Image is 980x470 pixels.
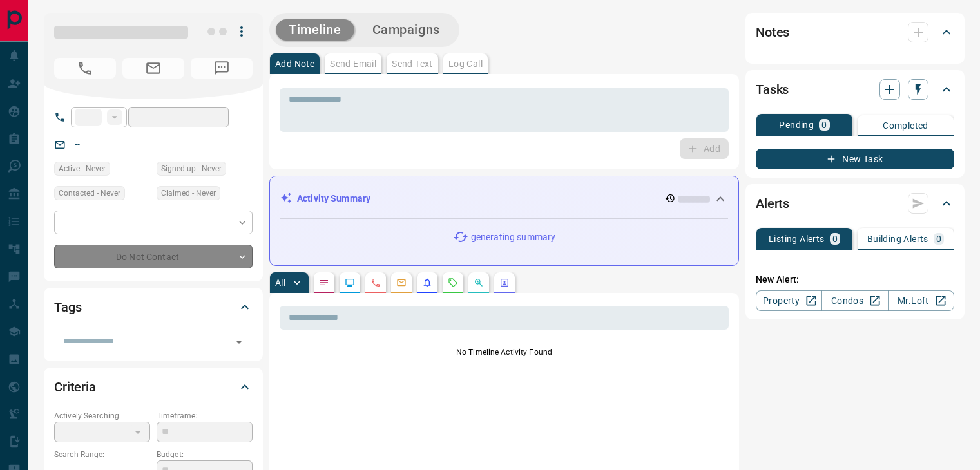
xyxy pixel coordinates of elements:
button: Campaigns [360,19,453,41]
button: New Task [756,149,954,169]
span: Claimed - Never [161,187,216,200]
p: 0 [821,120,827,129]
svg: Lead Browsing Activity [345,277,355,288]
button: Timeline [276,19,354,41]
span: Signed up - Never [161,162,222,175]
span: No Email [122,58,184,79]
svg: Requests [448,277,458,288]
p: generating summary [471,230,555,244]
p: New Alert: [756,273,954,287]
p: 0 [936,234,941,243]
div: Do Not Contact [54,245,253,268]
h2: Criteria [54,377,96,397]
div: Tasks [756,74,954,105]
p: Budget: [157,449,253,460]
div: Alerts [756,188,954,219]
h2: Notes [756,22,789,42]
span: No Number [191,58,253,79]
p: Timeframe: [157,410,253,422]
h2: Tasks [756,79,789,100]
button: Open [230,333,248,351]
svg: Listing Alerts [422,277,432,288]
div: Notes [756,17,954,48]
p: Pending [779,120,814,129]
a: Property [756,290,822,311]
span: Active - Never [59,162,106,175]
a: Condos [821,290,888,311]
a: Mr.Loft [888,290,954,311]
svg: Agent Actions [499,277,510,288]
a: -- [75,139,80,149]
p: Completed [883,121,928,130]
div: Activity Summary [280,187,728,211]
h2: Alerts [756,193,789,214]
span: No Number [54,58,116,79]
svg: Calls [370,277,381,288]
div: Tags [54,292,253,323]
h2: Tags [54,297,81,317]
p: Add Note [275,59,314,68]
p: All [275,278,285,287]
p: Listing Alerts [769,234,825,243]
p: 0 [832,234,838,243]
svg: Notes [319,277,329,288]
p: Building Alerts [867,234,928,243]
div: Criteria [54,371,253,402]
p: Activity Summary [297,192,370,205]
p: Search Range: [54,449,150,460]
p: No Timeline Activity Found [280,346,729,358]
svg: Opportunities [474,277,484,288]
p: Actively Searching: [54,410,150,422]
svg: Emails [396,277,407,288]
span: Contacted - Never [59,187,120,200]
